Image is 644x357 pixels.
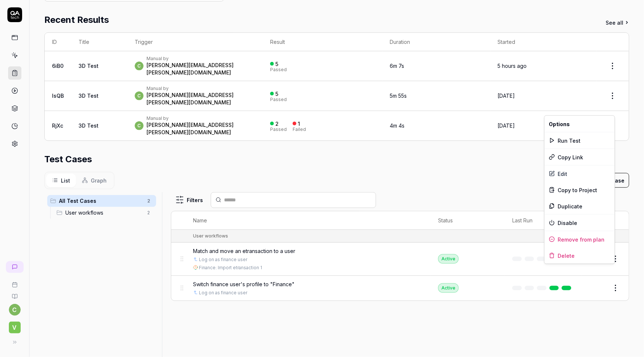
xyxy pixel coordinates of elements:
a: Edit [545,166,615,182]
span: Options [549,120,570,128]
div: Duplicate [545,198,615,214]
div: Disable [545,215,615,231]
div: Remove from plan [545,231,615,247]
div: Delete [545,247,615,264]
div: Copy Link [545,149,615,165]
span: Copy to Project [558,186,597,194]
div: Run Test [545,132,615,149]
